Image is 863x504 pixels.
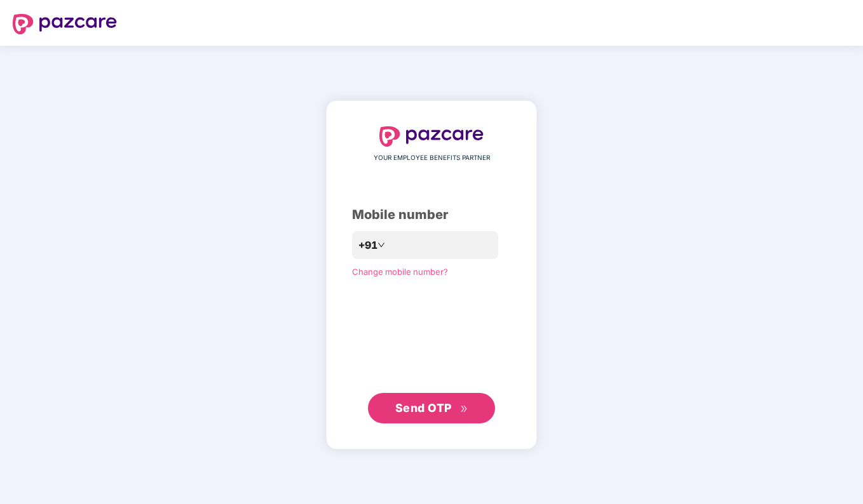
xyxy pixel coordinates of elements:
[395,401,452,414] span: Send OTP
[460,405,468,413] span: double-right
[352,267,448,277] a: Change mobile number?
[374,153,490,163] span: YOUR EMPLOYEE BENEFITS PARTNER
[13,14,117,34] img: logo
[358,237,377,253] span: +91
[377,241,385,249] span: down
[368,393,495,423] button: Send OTPdouble-right
[352,205,511,225] div: Mobile number
[379,126,484,147] img: logo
